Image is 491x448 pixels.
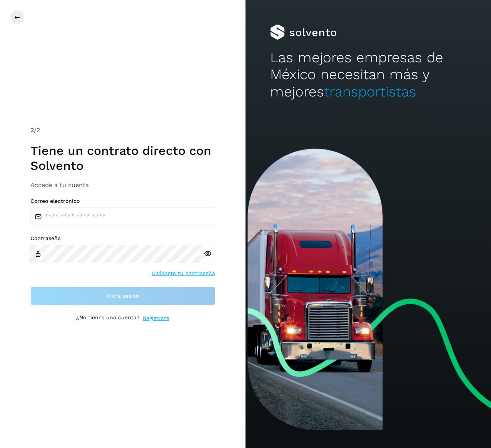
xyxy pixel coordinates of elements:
[30,143,215,173] h1: Tiene un contrato directo con Solvento
[30,287,215,305] button: Inicia sesión
[30,198,215,204] label: Correo electrónico
[270,49,466,100] h2: Las mejores empresas de México necesitan más y mejores
[30,126,215,135] div: /2
[107,293,139,299] span: Inicia sesión
[30,181,215,189] h3: Accede a tu cuenta
[152,269,215,277] a: Olvidaste tu contraseña
[30,235,215,242] label: Contraseña
[76,314,140,322] p: ¿No tienes una cuenta?
[143,314,169,322] a: Regístrate
[324,83,416,100] span: transportistas
[30,126,34,134] span: 2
